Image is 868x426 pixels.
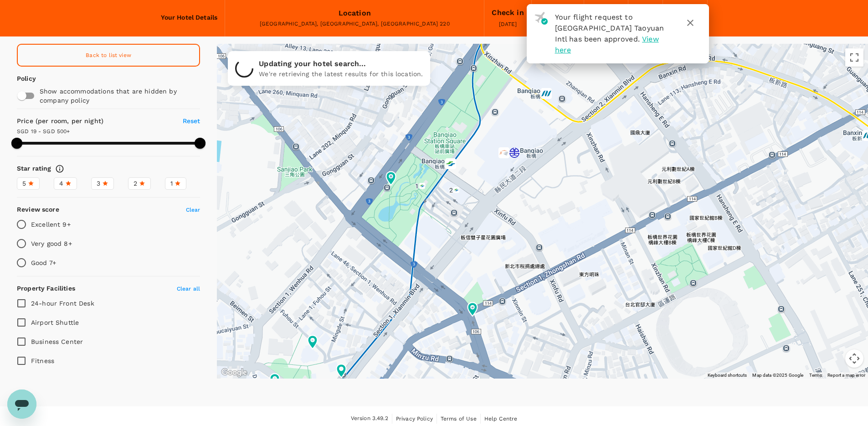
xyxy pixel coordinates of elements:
[170,179,173,188] span: 1
[484,414,518,424] a: Help Centre
[31,357,54,364] span: Fitness
[97,179,100,188] span: 3
[259,69,423,78] p: We're retrieving the latest results for this location.
[809,373,822,378] a: Terms
[339,7,371,20] div: Location
[232,20,477,29] div: [GEOGRAPHIC_DATA], [GEOGRAPHIC_DATA], [GEOGRAPHIC_DATA] 220
[708,372,747,379] button: Keyboard shortcuts
[55,164,64,173] svg: Star ratings are awarded to properties to represent the quality of services, facilities, and amen...
[183,117,200,125] span: Reset
[86,52,131,58] span: Back to list view
[31,338,83,345] span: Business Center
[31,319,79,326] span: Airport Shuttle
[177,286,200,292] span: Clear all
[31,220,71,229] p: Excellent 9+
[845,48,863,67] button: Toggle fullscreen view
[351,414,388,423] span: Version 3.49.2
[186,207,200,213] span: Clear
[161,13,218,23] h6: Your Hotel Details
[499,21,517,27] span: [DATE]
[441,414,477,424] a: Terms of Use
[396,416,433,422] span: Privacy Policy
[259,58,423,69] p: Updating your hotel search...
[219,367,249,379] a: Open this area in Google Maps (opens a new window)
[752,373,803,378] span: Map data ©2025 Google
[134,179,137,188] span: 2
[17,44,200,67] a: Back to list view
[17,205,59,215] h6: Review score
[17,284,75,294] h6: Property Facilities
[492,6,524,19] div: Check in
[555,13,664,43] span: Your flight request to [GEOGRAPHIC_DATA] Taoyuan Intl has been approved.
[7,390,36,419] iframe: Button to launch messaging window
[219,367,249,379] img: Google
[534,12,548,25] img: flight-approved
[827,373,865,378] a: Report a map error
[59,179,63,188] span: 4
[31,239,72,248] p: Very good 8+
[845,349,863,368] button: Map camera controls
[40,87,185,105] p: Show accommodations that are hidden by company policy
[31,300,94,307] span: 24-hour Front Desk
[22,179,26,188] span: 5
[17,74,29,83] p: Policy
[441,416,477,422] span: Terms of Use
[17,128,70,135] span: SGD 19 - SGD 500+
[31,258,56,267] p: Good 7+
[484,416,518,422] span: Help Centre
[17,116,154,126] h6: Price (per room, per night)
[396,414,433,424] a: Privacy Policy
[17,164,51,174] h6: Star rating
